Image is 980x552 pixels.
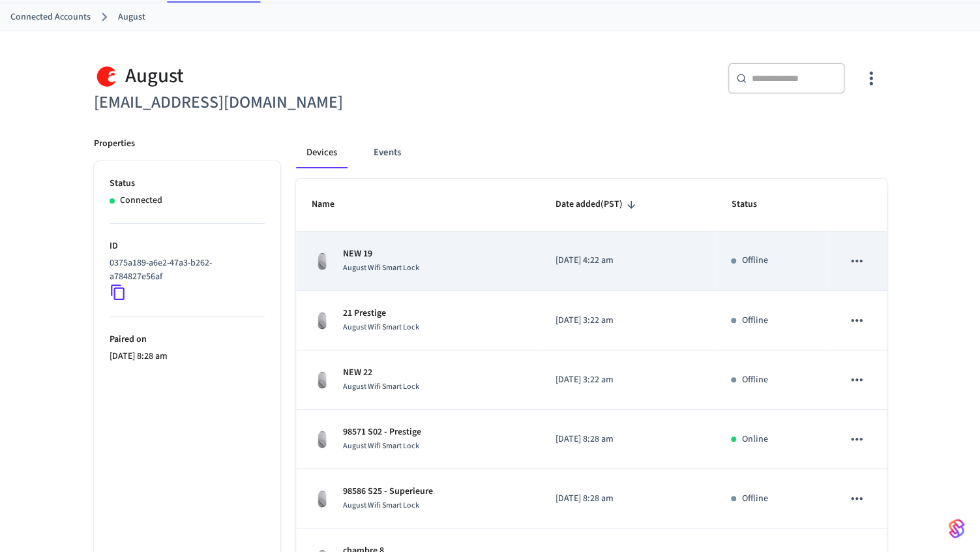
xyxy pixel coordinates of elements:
[556,433,700,446] p: [DATE] 8:28 am
[343,307,419,320] p: 21 Prestige
[741,492,767,506] p: Offline
[343,366,419,380] p: NEW 22
[731,194,773,215] span: Status
[312,251,333,271] img: August Wifi Smart Lock 3rd Gen, Silver, Front
[120,194,162,207] p: Connected
[312,488,333,509] img: August Wifi Smart Lock 3rd Gen, Silver, Front
[110,256,260,284] p: 0375a189-a6e2-47a3-b262-a784827e56af
[343,500,419,511] span: August Wifi Smart Lock
[94,63,483,89] div: August
[556,373,700,387] p: [DATE] 3:22 am
[110,333,265,346] p: Paired on
[741,433,767,446] p: Online
[343,381,419,392] span: August Wifi Smart Lock
[556,492,700,506] p: [DATE] 8:28 am
[343,322,419,333] span: August Wifi Smart Lock
[312,429,333,450] img: August Wifi Smart Lock 3rd Gen, Silver, Front
[741,254,767,268] p: Offline
[343,440,419,452] span: August Wifi Smart Lock
[343,425,421,439] p: 98571 S02 - Prestige
[312,194,351,215] span: Name
[94,63,120,89] img: August Logo, Square
[312,310,333,331] img: August Wifi Smart Lock 3rd Gen, Silver, Front
[343,262,419,273] span: August Wifi Smart Lock
[741,373,767,387] p: Offline
[110,177,265,191] p: Status
[556,254,700,268] p: [DATE] 4:22 am
[110,350,265,363] p: [DATE] 8:28 am
[949,518,964,539] img: SeamLogoGradient.69752ec5.svg
[94,137,135,151] p: Properties
[556,314,700,328] p: [DATE] 3:22 am
[94,89,483,116] h6: [EMAIL_ADDRESS][DOMAIN_NAME]
[741,314,767,328] p: Offline
[343,247,419,261] p: NEW 19
[556,194,640,215] span: Date added(PST)
[10,10,91,24] a: Connected Accounts
[343,485,433,498] p: 98586 S25 - Superieure
[296,137,887,168] div: connected account tabs
[363,137,411,168] button: Events
[110,239,265,253] p: ID
[296,137,348,168] button: Devices
[312,369,333,390] img: August Wifi Smart Lock 3rd Gen, Silver, Front
[118,10,145,24] a: August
